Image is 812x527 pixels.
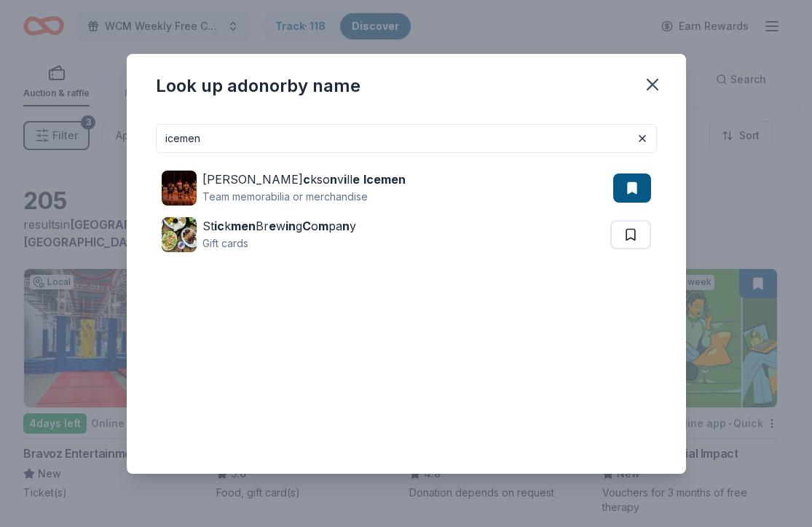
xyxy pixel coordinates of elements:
strong: e [269,219,276,233]
strong: ic [214,219,224,233]
strong: c [303,172,310,187]
div: [PERSON_NAME] kso v ll [202,171,406,188]
div: Look up a donor by name [156,74,360,98]
strong: men [231,219,256,233]
strong: m [318,219,328,233]
strong: in [285,219,296,233]
img: Image for Jacksonville Icemen [162,171,197,206]
div: Gift cards [202,235,356,252]
div: Team memorabilia or merchandise [202,188,406,206]
strong: C [302,219,311,233]
strong: e [352,172,360,187]
input: Search [156,124,657,153]
img: Image for Stickmen Brewing Company [162,217,197,252]
strong: Icemen [363,172,406,187]
strong: n [330,172,337,187]
div: St k Br w g o pa y [202,217,356,235]
strong: i [344,172,347,187]
strong: n [342,219,350,233]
